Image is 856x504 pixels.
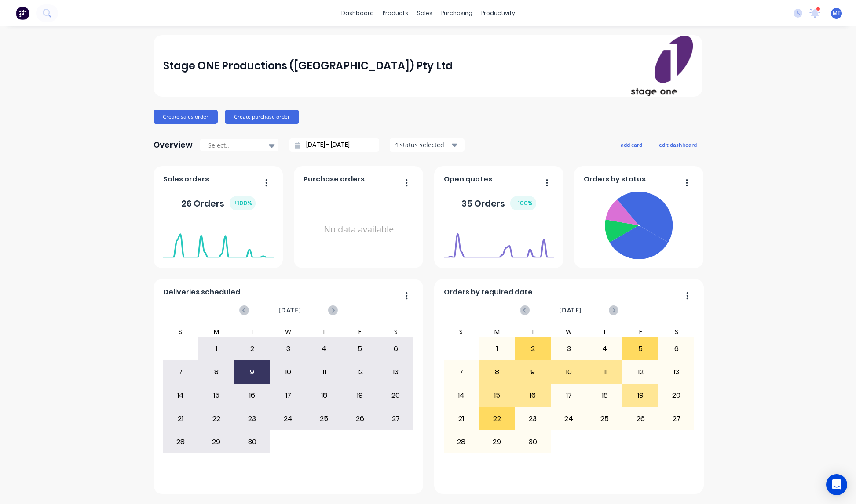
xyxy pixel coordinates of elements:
div: W [270,326,306,337]
div: 18 [307,384,342,406]
div: purchasing [437,7,477,20]
div: 21 [444,408,479,430]
div: 17 [551,384,586,406]
div: 4 [307,338,342,360]
div: 29 [199,431,234,453]
div: 10 [551,361,586,383]
div: 15 [479,384,515,406]
div: 5 [623,338,658,360]
button: edit dashboard [653,139,702,150]
div: S [658,326,695,337]
div: S [443,326,479,337]
div: 26 [623,408,658,430]
div: + 100 % [510,196,536,210]
span: Sales orders [163,174,209,185]
div: 3 [551,338,586,360]
div: 21 [163,408,198,430]
div: 19 [342,384,377,406]
div: 29 [479,431,515,453]
div: 18 [587,384,622,406]
div: 11 [307,361,342,383]
div: 26 [342,408,377,430]
div: M [198,326,234,337]
div: 7 [444,361,479,383]
div: 1 [199,338,234,360]
div: 6 [659,338,694,360]
div: 23 [235,408,270,430]
div: Stage ONE Productions ([GEOGRAPHIC_DATA]) Pty Ltd [163,57,453,75]
div: 26 Orders [181,196,256,210]
div: 14 [163,384,198,406]
div: 27 [659,408,694,430]
div: 22 [199,408,234,430]
span: Orders by required date [444,287,533,297]
button: Create purchase order [225,110,299,124]
div: 25 [587,408,622,430]
div: 6 [378,338,413,360]
div: 4 [587,338,622,360]
div: Open Intercom Messenger [826,474,847,495]
div: 7 [163,361,198,383]
div: T [234,326,271,337]
div: sales [413,7,437,20]
div: 30 [516,431,551,453]
div: 23 [516,408,551,430]
div: W [551,326,587,337]
div: T [515,326,551,337]
img: Stage ONE Productions (VIC) Pty Ltd [631,36,693,96]
div: 28 [444,431,479,453]
button: Create sales order [154,110,218,124]
div: 9 [516,361,551,383]
div: 4 status selected [395,140,450,149]
div: 2 [516,338,551,360]
img: Factory [16,7,29,20]
div: T [587,326,623,337]
span: Purchase orders [304,174,365,185]
div: 19 [623,384,658,406]
a: dashboard [337,7,378,20]
div: 16 [235,384,270,406]
div: 2 [235,338,270,360]
div: 15 [199,384,234,406]
div: 20 [659,384,694,406]
div: Overview [154,136,193,154]
div: 5 [342,338,377,360]
div: 1 [479,338,515,360]
div: 3 [271,338,306,360]
div: productivity [477,7,519,20]
div: 12 [342,361,377,383]
div: 24 [551,408,586,430]
div: 13 [378,361,413,383]
div: 28 [163,431,198,453]
button: add card [615,139,648,150]
div: products [378,7,413,20]
div: 22 [479,408,515,430]
div: 12 [623,361,658,383]
span: [DATE] [278,305,301,315]
div: F [622,326,658,337]
div: 11 [587,361,622,383]
span: MT [833,9,841,17]
div: 9 [235,361,270,383]
div: 24 [271,408,306,430]
span: Open quotes [444,174,492,185]
div: 27 [378,408,413,430]
div: T [306,326,342,337]
button: 4 status selected [390,138,465,152]
div: M [479,326,515,337]
div: 20 [378,384,413,406]
div: 17 [271,384,306,406]
span: [DATE] [559,305,582,315]
div: 10 [271,361,306,383]
div: 13 [659,361,694,383]
div: 16 [516,384,551,406]
div: 8 [199,361,234,383]
div: 25 [307,408,342,430]
div: S [163,326,199,337]
div: 8 [479,361,515,383]
div: 30 [235,431,270,453]
div: 14 [444,384,479,406]
div: F [342,326,378,337]
div: + 100 % [230,196,256,210]
div: 35 Orders [461,196,536,210]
